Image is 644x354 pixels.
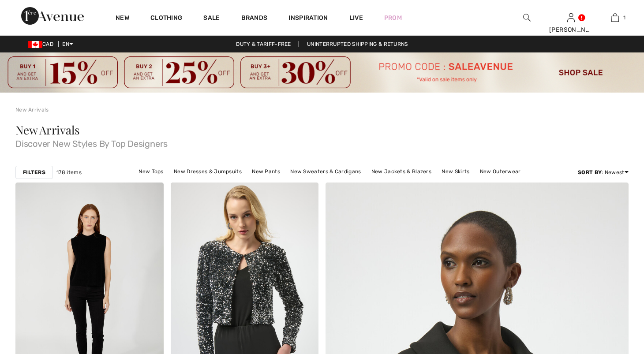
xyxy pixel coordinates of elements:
span: 1 [623,14,625,22]
a: Sign In [567,13,575,22]
div: [PERSON_NAME] [549,25,592,34]
strong: Filters [23,168,45,176]
img: 1ère Avenue [21,7,84,25]
span: New Arrivals [15,122,79,138]
a: Prom [384,13,402,22]
a: Sale [203,14,220,23]
a: New Tops [134,166,168,177]
img: My Bag [611,12,619,23]
img: My Info [567,12,575,23]
span: Discover New Styles By Top Designers [15,136,629,148]
span: EN [62,41,73,47]
img: search the website [523,12,531,23]
a: Live [349,13,363,22]
a: New Dresses & Jumpsuits [169,166,246,177]
a: New Sweaters & Cardigans [286,166,365,177]
span: CAD [28,41,57,47]
a: New [116,14,129,23]
a: New Skirts [437,166,474,177]
a: New Arrivals [15,107,49,113]
div: : Newest [578,168,629,176]
iframe: Opens a widget where you can chat to one of our agents [588,288,635,310]
a: Brands [241,14,268,23]
img: Canadian Dollar [28,41,42,48]
a: Clothing [150,14,182,23]
a: New Outerwear [476,166,525,177]
span: 178 items [56,168,82,176]
strong: Sort By [578,169,602,175]
a: New Pants [247,166,285,177]
a: New Jackets & Blazers [367,166,436,177]
a: 1 [593,12,637,23]
span: Inspiration [288,14,328,23]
